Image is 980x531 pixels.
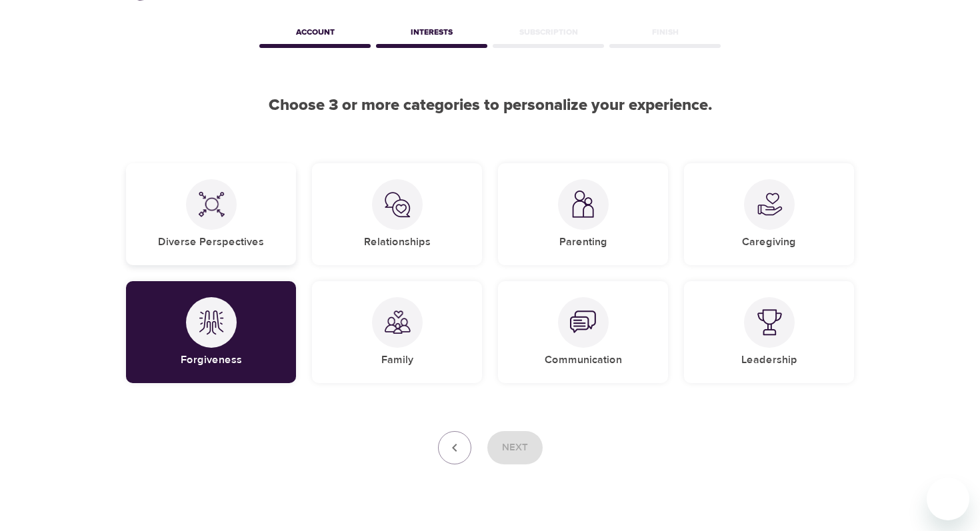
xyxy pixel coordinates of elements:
h5: Relationships [364,235,431,249]
img: Caregiving [756,191,783,218]
h5: Communication [545,353,622,367]
img: Communication [570,309,597,336]
div: RelationshipsRelationships [312,163,482,265]
div: Diverse PerspectivesDiverse Perspectives [126,163,296,265]
h2: Choose 3 or more categories to personalize your experience . [126,96,854,115]
div: CommunicationCommunication [498,281,668,383]
div: ForgivenessForgiveness [126,281,296,383]
h5: Family [381,353,413,367]
div: CaregivingCaregiving [684,163,854,265]
img: Parenting [570,191,597,218]
iframe: Button to launch messaging window [927,478,969,520]
img: Leadership [756,309,783,336]
img: Forgiveness [198,309,225,336]
h5: Leadership [741,353,797,367]
img: Family [384,309,411,336]
img: Diverse Perspectives [198,191,225,218]
div: FamilyFamily [312,281,482,383]
img: Relationships [384,191,411,218]
h5: Caregiving [742,235,796,249]
div: LeadershipLeadership [684,281,854,383]
h5: Diverse Perspectives [158,235,264,249]
h5: Parenting [559,235,607,249]
h5: Forgiveness [181,353,242,367]
div: ParentingParenting [498,163,668,265]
